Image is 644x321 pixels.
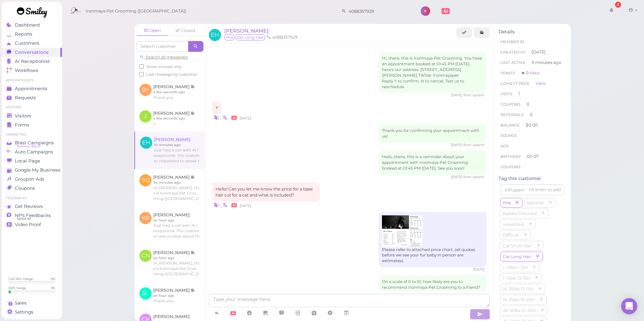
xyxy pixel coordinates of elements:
[51,286,55,290] div: 5 %
[2,156,62,166] a: Local Page
[2,175,62,184] a: Groupon Ads
[2,21,62,30] a: Dashboard
[501,112,524,117] span: Referrals
[501,39,524,44] span: Member ID
[139,72,144,76] input: Last message by customer
[346,6,412,16] input: Search customer
[463,93,485,97] span: from system
[498,109,566,120] li: 0
[529,187,561,193] div: hit enter to add
[502,211,538,216] span: Rabies Checked
[15,49,49,55] span: Conversations
[473,267,485,272] span: 12/20/2024 10:48am
[2,39,62,48] a: Customers
[2,184,62,193] a: Coupons
[521,70,540,75] span: ★ 0
[15,140,54,146] span: Blast Campaigns
[2,308,62,317] a: Settings
[8,277,33,281] div: Call Min. Usage
[15,300,27,306] span: Sales
[2,138,62,147] a: Blast Campaigns Balance: $16.37
[502,276,532,281] span: 1-15lbs 13-15H
[51,277,55,281] div: 0 %
[2,196,62,201] li: Feedbacks
[2,84,62,93] a: Appointments
[502,222,525,227] span: unwanted
[2,298,62,308] a: Sales
[501,133,517,138] span: Source
[15,176,44,182] span: Groupon Ads
[502,286,535,291] span: 16-35lbs 13-15H
[501,123,521,128] span: Balance
[15,31,32,37] span: Reports
[502,254,533,259] span: Cat Long Hair
[212,101,222,114] div: Y
[529,70,540,75] a: View
[526,200,545,205] span: blacklist
[463,175,485,179] span: from system
[501,71,515,75] span: Points
[501,81,529,86] span: Loyalty page
[498,99,566,110] li: 0
[15,68,38,73] span: Workflows
[2,66,62,75] a: Workflows
[615,2,621,8] div: 4
[2,48,62,57] a: Conversations
[2,111,62,120] a: Visitors
[502,200,512,205] span: Pira
[15,309,33,315] span: Settings
[15,149,53,155] span: Auto Campaigns
[502,233,520,238] span: Difficult
[379,276,486,299] div: On a scale of 0 to 10, how likely are you to recommend Ironmaya Pet Grooming to a friend? Text us...
[212,114,486,121] div: •
[2,220,62,229] a: Video Proof
[501,165,520,169] span: Coupons
[86,2,186,21] span: Ironmaya Pet Grooming ([GEOGRAPHIC_DATA])
[2,211,62,220] a: NPS Feedbacks NPS® 97
[15,122,29,128] span: Forms
[139,64,144,69] input: Show unread only
[2,105,62,110] li: Visitors
[501,60,525,65] span: Last Active
[498,151,566,162] li: 02-07
[146,64,182,69] span: Show unread only
[136,41,188,52] input: Search customer
[501,50,525,55] span: Created At
[239,204,251,208] span: 12/19/2024 06:42pm
[2,166,62,175] a: Google My Business
[212,202,486,209] div: •
[15,95,36,101] span: Requests
[15,185,35,191] span: Coupons
[220,204,221,208] i: |
[220,116,221,120] i: |
[498,176,566,181] div: Tag this customer
[382,215,422,247] img: media
[2,78,62,83] li: Appointments
[379,124,486,143] div: Thank you for confirming your appointment with us!
[502,265,529,270] span: 1-15lbs 1-12H
[379,151,486,175] div: Hello, there, this is a reminder about your appointment with Ironmaya Pet Grooming booked at 01:4...
[2,57,62,66] a: AI Receptionist
[15,213,51,218] span: NPS Feedbacks
[15,204,43,209] span: Get Reviews
[526,122,538,128] span: $0.00
[500,184,564,195] input: VIP,spam
[17,144,41,149] span: Balance: $16.37
[502,308,537,313] span: 36-50lbs 16-20H
[379,52,486,93] div: Hi, there, this is Ironmaya Pet Grooming. You have an appointment booked at 01:45 PM [DATE]. here...
[498,88,566,99] li: 1
[502,243,533,248] span: Cat Short Hair
[2,147,62,156] a: Auto Campaigns
[15,59,50,64] span: AI Receptionist
[17,216,31,222] span: NPS® 97
[498,29,566,35] div: Details
[501,154,521,159] span: Birthday
[536,81,546,86] a: View
[2,120,62,130] a: Forms
[501,92,512,96] span: Visits
[15,167,61,173] span: Google My Business
[224,28,268,34] a: [PERSON_NAME]
[379,212,486,267] div: Please refer to attached price chart. (all quotes before we see your fur baby in person are estim...
[15,222,41,227] span: Video Proof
